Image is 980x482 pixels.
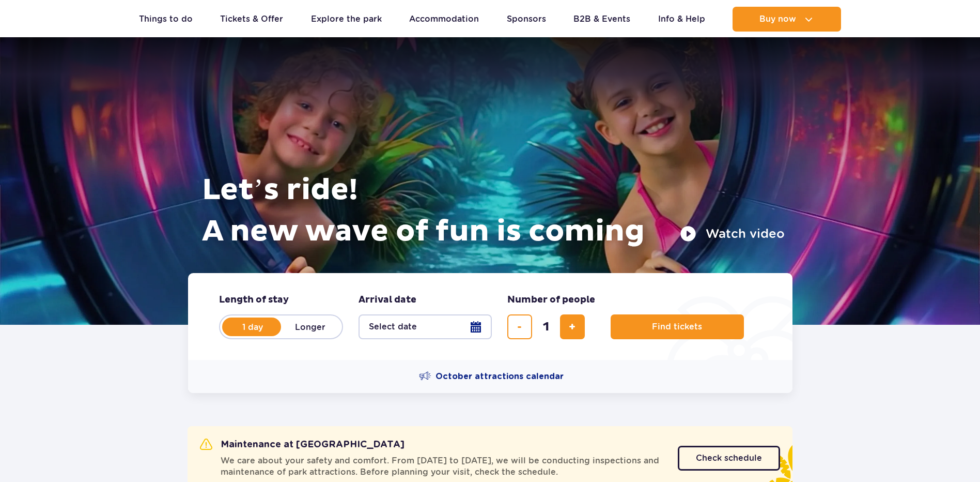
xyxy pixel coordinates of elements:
h2: Maintenance at [GEOGRAPHIC_DATA] [200,439,405,451]
h1: Let’s ride! A new wave of fun is coming [202,170,785,252]
span: Length of stay [219,294,289,306]
a: Check schedule [678,446,780,471]
button: Watch video [680,225,785,242]
a: Info & Help [658,7,705,32]
button: Find tickets [611,314,744,339]
a: Tickets & Offer [220,7,283,32]
a: Explore the park [311,7,382,32]
a: Things to do [139,7,193,32]
form: Planning your visit to Park of Poland [188,273,792,360]
span: Arrival date [359,294,416,306]
button: Buy now [733,7,841,32]
span: Number of people [507,294,595,306]
a: Accommodation [409,7,479,32]
button: Select date [359,314,492,339]
span: Buy now [759,14,796,24]
a: October attractions calendar [419,370,564,383]
a: B2B & Events [573,7,630,32]
input: number of tickets [534,314,558,339]
span: We care about your safety and comfort. From [DATE] to [DATE], we will be conducting inspections a... [221,455,665,478]
span: Find tickets [652,322,702,332]
label: 1 day [223,316,282,338]
button: remove ticket [507,314,532,339]
span: Check schedule [696,454,762,462]
a: Sponsors [507,7,546,32]
button: add ticket [560,314,585,339]
label: Longer [281,316,340,338]
span: October attractions calendar [435,371,564,382]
